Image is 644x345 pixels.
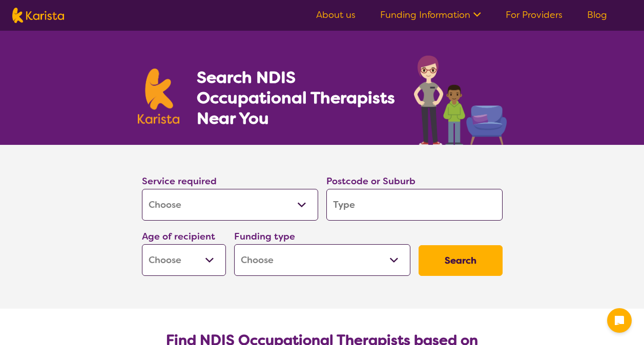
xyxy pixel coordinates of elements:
[380,9,481,21] a: Funding Information
[326,189,503,221] input: Type
[142,230,215,243] label: Age of recipient
[138,69,180,124] img: Karista logo
[419,245,503,276] button: Search
[414,55,507,145] img: occupational-therapy
[12,8,64,23] img: Karista logo
[316,9,356,21] a: About us
[142,175,217,187] label: Service required
[506,9,563,21] a: For Providers
[326,175,416,187] label: Postcode or Suburb
[197,67,396,128] h1: Search NDIS Occupational Therapists Near You
[587,9,607,21] a: Blog
[234,230,295,243] label: Funding type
